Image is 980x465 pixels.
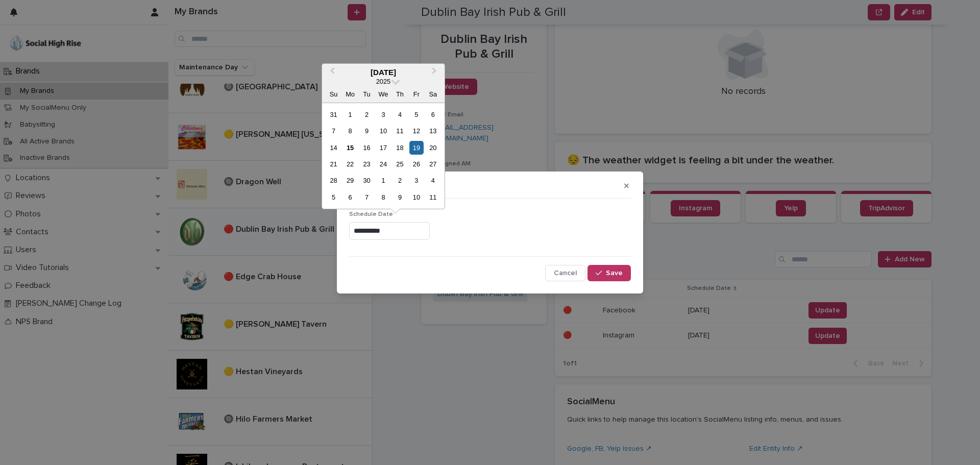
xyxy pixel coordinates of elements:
[409,157,423,171] div: Choose Friday, September 26th, 2025
[409,124,423,138] div: Choose Friday, September 12th, 2025
[360,157,374,171] div: Choose Tuesday, September 23rd, 2025
[376,157,390,171] div: Choose Wednesday, September 24th, 2025
[360,190,374,204] div: Choose Tuesday, October 7th, 2025
[426,157,440,171] div: Choose Saturday, September 27th, 2025
[360,108,374,121] div: Choose Tuesday, September 2nd, 2025
[343,141,357,155] div: Choose Monday, September 15th, 2025
[426,174,440,187] div: Choose Saturday, October 4th, 2025
[327,190,340,204] div: Choose Sunday, October 5th, 2025
[426,108,440,121] div: Choose Saturday, September 6th, 2025
[360,87,374,101] div: Tu
[393,141,407,155] div: Choose Thursday, September 18th, 2025
[545,265,585,281] button: Cancel
[325,106,441,206] div: month 2025-09
[426,190,440,204] div: Choose Saturday, October 11th, 2025
[426,141,440,155] div: Choose Saturday, September 20th, 2025
[349,211,393,217] span: Schedule Date
[393,157,407,171] div: Choose Thursday, September 25th, 2025
[393,124,407,138] div: Choose Thursday, September 11th, 2025
[322,68,445,77] div: [DATE]
[327,141,340,155] div: Choose Sunday, September 14th, 2025
[376,108,390,121] div: Choose Wednesday, September 3rd, 2025
[376,87,390,101] div: We
[360,141,374,155] div: Choose Tuesday, September 16th, 2025
[409,87,423,101] div: Fr
[343,87,357,101] div: Mo
[343,124,357,138] div: Choose Monday, September 8th, 2025
[393,174,407,187] div: Choose Thursday, October 2nd, 2025
[606,270,623,277] span: Save
[426,87,440,101] div: Sa
[409,141,423,155] div: Choose Friday, September 19th, 2025
[376,174,390,187] div: Choose Wednesday, October 1st, 2025
[343,108,357,121] div: Choose Monday, September 1st, 2025
[376,124,390,138] div: Choose Wednesday, September 10th, 2025
[360,124,374,138] div: Choose Tuesday, September 9th, 2025
[327,87,340,101] div: Su
[554,270,577,277] span: Cancel
[343,174,357,187] div: Choose Monday, September 29th, 2025
[409,108,423,121] div: Choose Friday, September 5th, 2025
[393,87,407,101] div: Th
[343,157,357,171] div: Choose Monday, September 22nd, 2025
[409,190,423,204] div: Choose Friday, October 10th, 2025
[376,190,390,204] div: Choose Wednesday, October 8th, 2025
[426,124,440,138] div: Choose Saturday, September 13th, 2025
[327,157,340,171] div: Choose Sunday, September 21st, 2025
[327,124,340,138] div: Choose Sunday, September 7th, 2025
[360,174,374,187] div: Choose Tuesday, September 30th, 2025
[323,65,339,81] button: Previous Month
[343,190,357,204] div: Choose Monday, October 6th, 2025
[327,174,340,187] div: Choose Sunday, September 28th, 2025
[587,265,631,281] button: Save
[393,108,407,121] div: Choose Thursday, September 4th, 2025
[409,174,423,187] div: Choose Friday, October 3rd, 2025
[393,190,407,204] div: Choose Thursday, October 9th, 2025
[427,65,444,81] button: Next Month
[376,78,390,85] span: 2025
[327,108,340,121] div: Choose Sunday, August 31st, 2025
[376,141,390,155] div: Choose Wednesday, September 17th, 2025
